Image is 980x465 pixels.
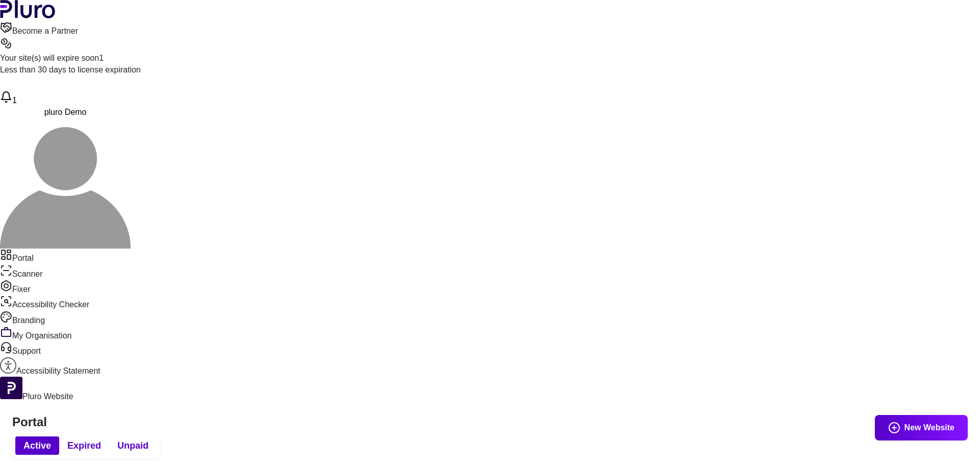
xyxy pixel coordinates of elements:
[23,439,51,452] span: Active
[109,436,157,455] button: Unpaid
[15,436,59,455] button: Active
[12,96,17,105] span: 1
[99,54,104,62] span: 1
[59,436,109,455] button: Expired
[44,108,87,116] span: pluro Demo
[875,415,968,440] button: New Website
[67,439,101,452] span: Expired
[117,439,149,452] span: Unpaid
[12,415,968,430] h1: Portal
